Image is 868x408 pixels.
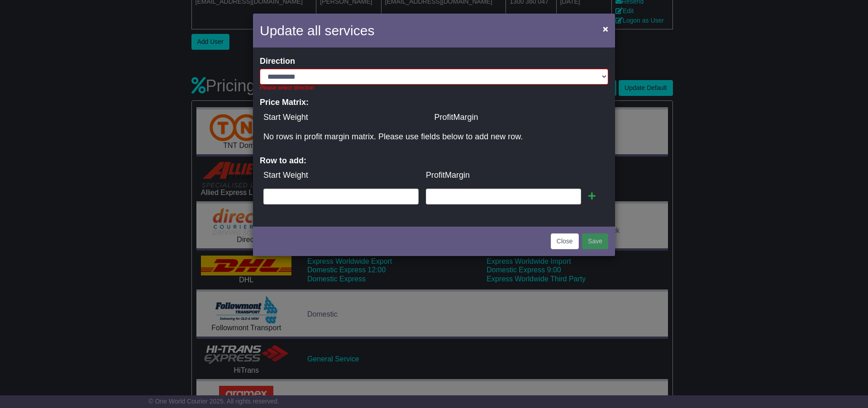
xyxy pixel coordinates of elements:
button: Close [551,233,579,249]
b: Row to add: [260,156,306,165]
td: No rows in profit margin matrix. Please use fields below to add new row. [260,127,599,147]
td: Start Weight [260,108,431,127]
button: Save [582,233,608,249]
span: Update all services [260,23,374,38]
td: Start Weight [260,166,422,185]
td: ProfitMargin [431,108,599,127]
b: Price Matrix: [260,98,309,107]
td: ProfitMargin [422,166,585,185]
label: Direction [260,57,295,66]
span: Please select direction [260,85,608,91]
button: Close [598,19,613,38]
span: × [603,24,608,34]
